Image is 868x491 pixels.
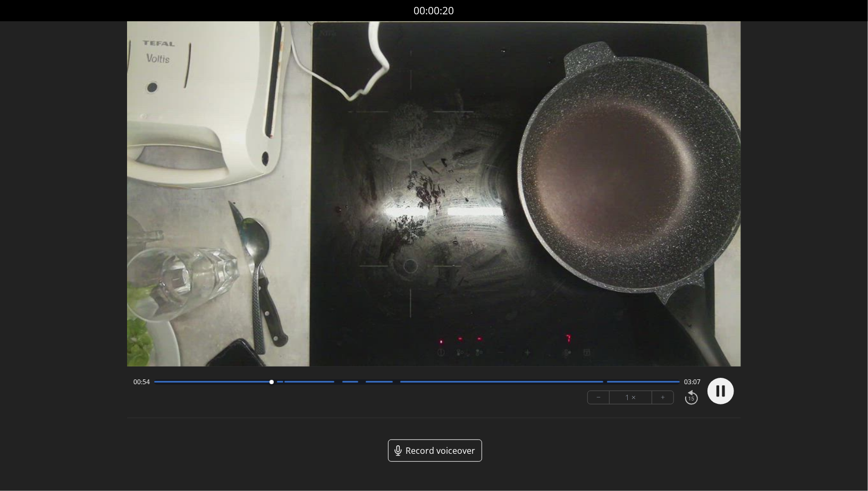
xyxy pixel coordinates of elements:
a: 00:00:20 [414,3,454,19]
a: Record voiceover [388,439,482,462]
button: + [652,391,673,404]
button: − [588,391,610,404]
span: 00:54 [133,378,150,386]
span: Record voiceover [406,444,475,457]
span: 03:07 [684,378,701,386]
div: 1 × [610,391,652,404]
